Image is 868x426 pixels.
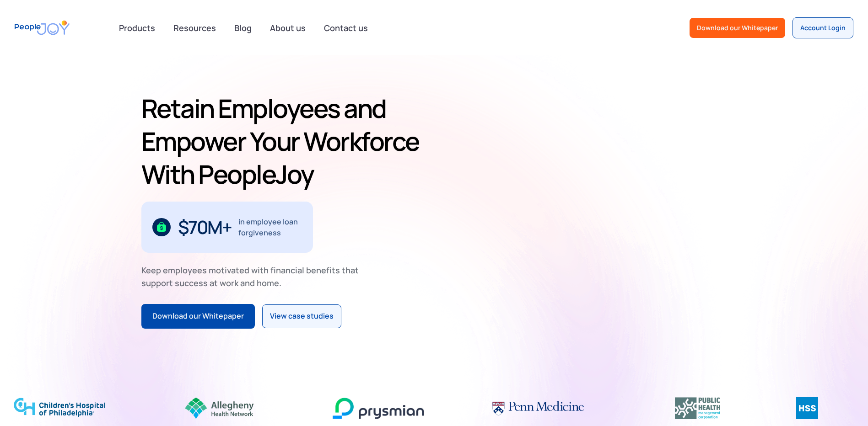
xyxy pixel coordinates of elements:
[697,23,778,32] div: Download our Whitepaper
[178,220,232,234] div: $70M+
[238,216,302,238] div: in employee loan forgiveness
[793,17,853,38] a: Account Login
[800,23,846,32] div: Account Login
[152,310,244,322] div: Download our Whitepaper
[270,310,334,322] div: View case studies
[141,92,431,191] h1: Retain Employees and Empower Your Workforce With PeopleJoy
[141,202,313,253] div: 1 / 3
[318,18,373,38] a: Contact us
[141,304,255,329] a: Download our Whitepaper
[15,15,70,41] a: home
[262,304,341,328] a: View case studies
[113,19,161,37] div: Products
[264,18,311,38] a: About us
[229,18,257,38] a: Blog
[168,18,221,38] a: Resources
[141,264,367,289] div: Keep employees motivated with financial benefits that support success at work and home.
[690,18,785,38] a: Download our Whitepaper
